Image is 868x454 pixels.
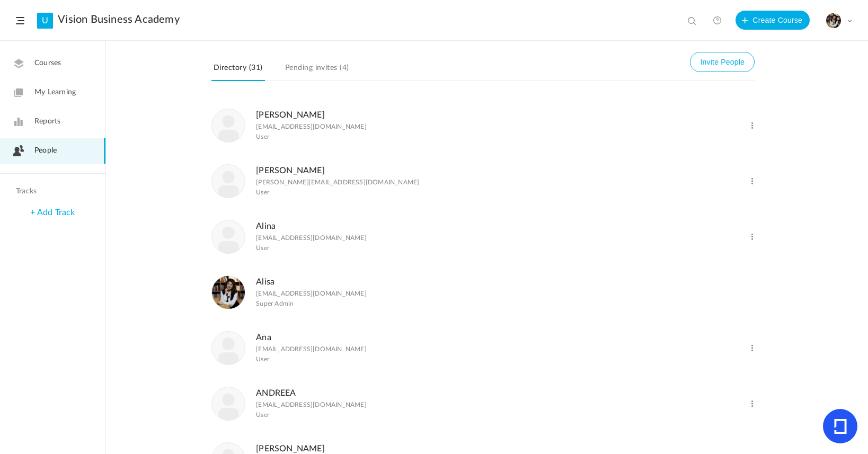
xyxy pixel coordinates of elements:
a: U [37,13,53,29]
p: [EMAIL_ADDRESS][DOMAIN_NAME] [256,123,367,130]
span: User [256,189,269,196]
img: user-image.png [212,165,245,198]
span: User [256,355,269,363]
span: Reports [34,116,60,127]
img: tempimagehs7pti.png [212,276,245,309]
span: People [34,145,57,156]
a: + Add Track [30,208,75,217]
a: Ana [256,333,271,342]
a: [PERSON_NAME] [256,111,325,119]
a: [PERSON_NAME] [256,166,325,175]
p: [EMAIL_ADDRESS][DOMAIN_NAME] [256,401,367,408]
img: user-image.png [212,109,245,142]
img: user-image.png [212,387,245,420]
a: ANDREEA [256,389,296,397]
p: [EMAIL_ADDRESS][DOMAIN_NAME] [256,290,367,297]
p: [EMAIL_ADDRESS][DOMAIN_NAME] [256,234,367,242]
button: Invite People [690,52,755,72]
h4: Tracks [16,187,87,196]
img: user-image.png [212,332,245,364]
span: My Learning [34,87,76,98]
a: Alina [256,222,276,230]
button: Create Course [736,11,810,30]
span: User [256,411,269,419]
a: Alisa [256,278,274,286]
span: User [256,133,269,140]
img: user-image.png [212,220,245,253]
a: Directory (31) [211,61,265,81]
img: tempimagehs7pti.png [826,13,841,28]
span: Super Admin [256,300,294,307]
a: Vision Business Academy [58,13,180,26]
span: Courses [34,58,61,69]
p: [PERSON_NAME][EMAIL_ADDRESS][DOMAIN_NAME] [256,179,419,186]
a: [PERSON_NAME] [256,444,325,453]
span: User [256,244,269,252]
p: [EMAIL_ADDRESS][DOMAIN_NAME] [256,345,367,353]
a: Pending invites (4) [283,61,351,81]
